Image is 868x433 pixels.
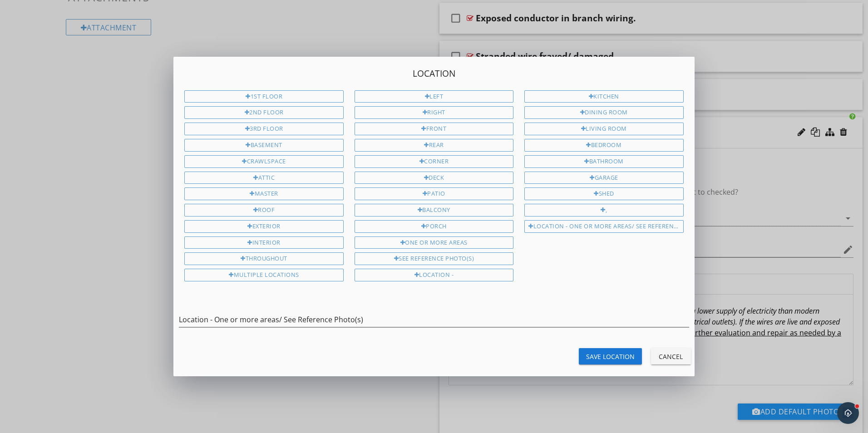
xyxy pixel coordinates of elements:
div: Roof [184,204,343,216]
div: Corner [355,155,513,168]
div: 2nd Floor [184,106,343,119]
div: Balcony [355,204,513,216]
div: Attic [184,172,343,184]
div: Basement [184,139,343,152]
div: 1st Floor [184,90,343,103]
div: Bathroom [524,155,683,168]
div: Porch [355,220,513,233]
h4: Location [184,68,683,79]
div: Dining Room [524,106,683,119]
div: Shed [524,187,683,200]
div: Master [184,187,343,200]
div: , [524,204,683,216]
div: Cancel [658,352,684,361]
button: Save Location [579,348,642,364]
div: Location - One or more areas/ See Reference Photo(s) [524,220,683,233]
div: Location - [355,269,513,281]
div: See reference Photo(s) [355,252,513,265]
div: Patio [355,187,513,200]
div: Deck [355,172,513,184]
div: Garage [524,172,683,184]
input: Use the buttons above to build a location. Click this box to customize. [179,312,689,327]
div: Living Room [524,123,683,135]
button: Cancel [651,348,691,364]
div: Rear [355,139,513,152]
div: Left [355,90,513,103]
div: Crawlspace [184,155,343,168]
div: Interior [184,236,343,249]
div: Right [355,106,513,119]
div: Exterior [184,220,343,233]
div: Bedroom [524,139,683,152]
div: 3rd Floor [184,123,343,135]
div: One or more areas [355,236,513,249]
div: Multiple Locations [184,269,343,281]
div: Front [355,123,513,135]
iframe: Intercom live chat [837,402,859,424]
div: Save Location [586,352,635,361]
div: Throughout [184,252,343,265]
div: Kitchen [524,90,683,103]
